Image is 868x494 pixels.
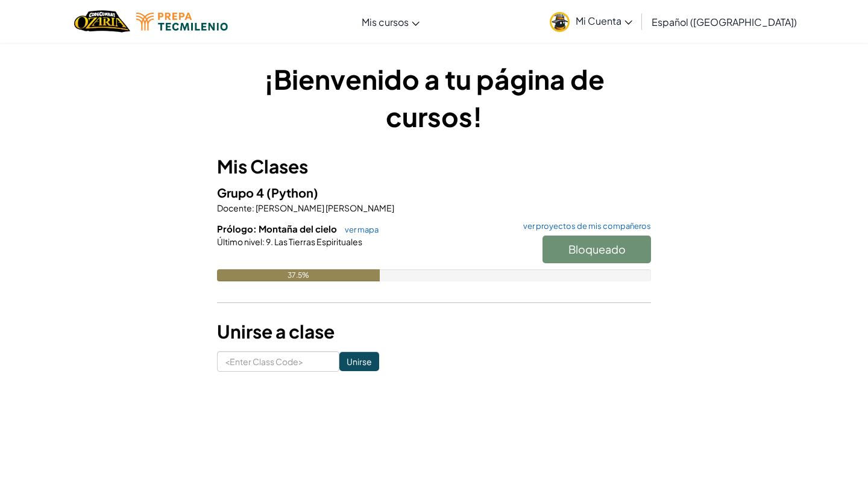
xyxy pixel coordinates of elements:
[262,236,265,247] span: :
[339,352,379,371] input: Unirse
[74,9,130,34] img: Home
[217,60,651,135] h1: ¡Bienvenido a tu página de cursos!
[550,12,570,32] img: avatar
[517,222,651,230] a: ver proyectos de mis compañeros
[265,236,273,247] span: 9.
[136,13,228,31] img: Tecmilenio logo
[217,318,651,345] h3: Unirse a clase
[217,153,651,180] h3: Mis Clases
[544,2,638,40] a: Mi Cuenta
[576,14,632,27] span: Mi Cuenta
[362,16,409,28] span: Mis cursos
[217,351,339,372] input: <Enter Class Code>
[74,9,130,34] a: Ozaria by CodeCombat logo
[356,5,426,38] a: Mis cursos
[217,269,380,281] div: 37.5%
[217,236,262,247] span: Último nivel
[254,202,394,213] span: [PERSON_NAME] [PERSON_NAME]
[646,5,803,38] a: Español ([GEOGRAPHIC_DATA])
[339,225,379,234] a: ver mapa
[273,236,362,247] span: Las Tierras Espirituales
[652,16,797,28] span: Español ([GEOGRAPHIC_DATA])
[217,185,266,200] span: Grupo 4
[252,202,254,213] span: :
[217,202,252,213] span: Docente
[217,223,339,234] span: Prólogo: Montaña del cielo
[266,185,318,200] span: (Python)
